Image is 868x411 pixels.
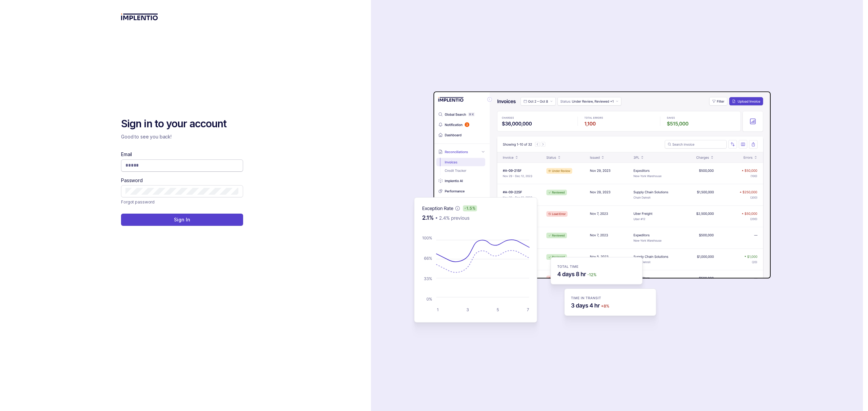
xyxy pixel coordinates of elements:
p: Good to see you back! [121,133,243,140]
img: logo [121,14,158,20]
img: signin-background.svg [390,70,773,341]
a: Link Forgot password [121,199,155,205]
p: Sign In [174,216,190,223]
p: Forgot password [121,199,155,205]
button: Sign In [121,214,243,226]
label: Email [121,151,132,158]
label: Password [121,177,143,184]
h2: Sign in to your account [121,117,243,131]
